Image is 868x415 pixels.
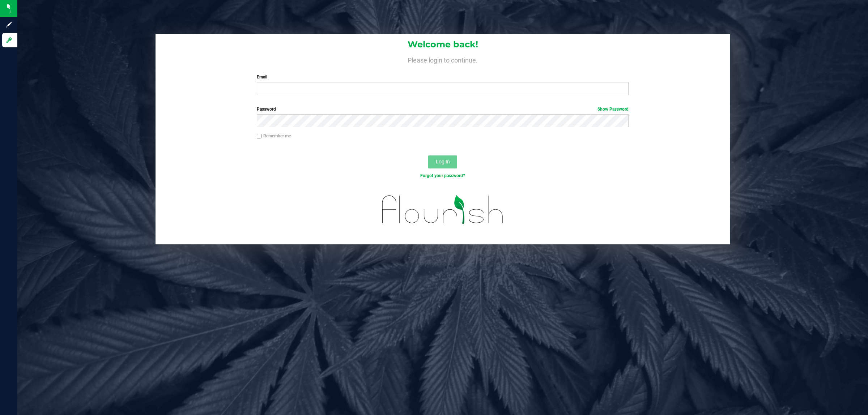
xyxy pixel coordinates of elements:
label: Email [257,74,629,80]
a: Show Password [597,107,629,112]
label: Remember me [257,133,291,139]
a: Forgot your password? [420,173,465,178]
inline-svg: Sign up [5,21,13,28]
h4: Please login to continue. [156,55,730,64]
h1: Welcome back! [156,40,730,49]
span: Password [257,107,276,112]
img: flourish_logo.svg [371,187,515,233]
input: Remember me [257,134,262,139]
button: Log In [428,155,457,168]
inline-svg: Log in [5,37,13,44]
span: Log In [436,159,450,164]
